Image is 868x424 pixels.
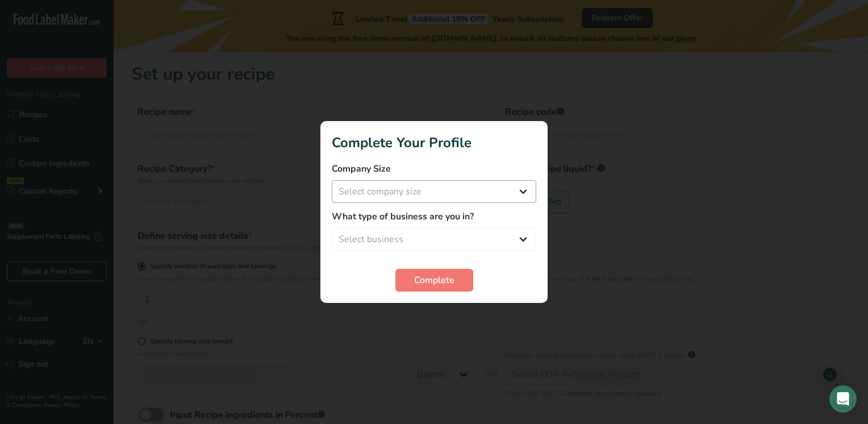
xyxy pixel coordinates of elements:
button: Complete [395,269,473,292]
span: Complete [414,273,454,287]
div: Open Intercom Messenger [829,385,857,413]
h1: Complete Your Profile [332,132,536,153]
label: Company Size [332,162,536,176]
label: What type of business are you in? [332,210,536,223]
